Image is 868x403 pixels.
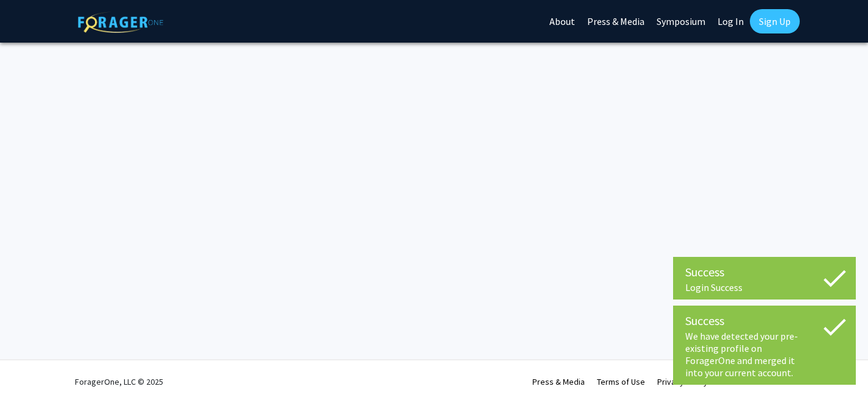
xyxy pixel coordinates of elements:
[75,360,163,403] div: ForagerOne, LLC © 2025
[685,312,844,330] div: Success
[597,376,645,387] a: Terms of Use
[685,330,844,379] div: We have detected your pre-existing profile on ForagerOne and merged it into your current account.
[532,376,585,387] a: Press & Media
[750,9,800,33] a: Sign Up
[78,12,163,33] img: ForagerOne Logo
[657,376,708,387] a: Privacy Policy
[685,263,844,281] div: Success
[685,281,844,293] div: Login Success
